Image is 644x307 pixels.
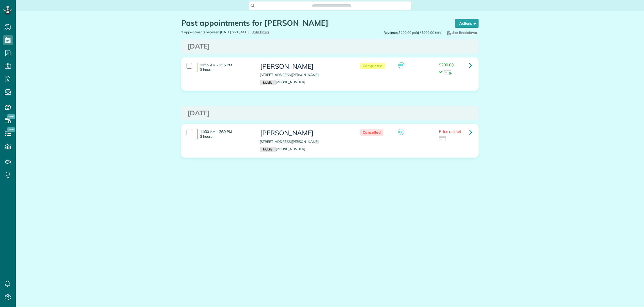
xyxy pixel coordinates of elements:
[439,129,461,134] span: Price not set
[260,129,350,137] h3: [PERSON_NAME]
[360,63,385,69] span: Completed
[439,62,454,67] span: $200.00
[260,63,350,70] h3: [PERSON_NAME]
[445,30,479,35] button: See Breakdown
[360,129,384,136] span: Cancelled
[260,80,275,85] small: Mobile
[260,80,305,84] a: Mobile[PHONE_NUMBER]
[200,134,252,139] p: 3 hours
[253,30,269,34] span: Edit Filters
[439,136,447,142] img: icon_credit_card_neutral-3d9a980bd25ce6dbb0f2033d7200983694762465c175678fcbc2d8f4bc43548e.png
[444,70,452,75] img: icon_credit_card_success-27c2c4fc500a7f1a58a13ef14842cb958d03041fefb464fd2e53c949a5770e83.png
[188,110,472,117] h3: [DATE]
[384,30,442,35] span: Revenue: $200.00 paid / $200.00 total
[188,43,472,50] h3: [DATE]
[181,19,446,27] h1: Past appointments for [PERSON_NAME]
[197,129,252,139] h4: 11:30 AM - 2:30 PM
[398,62,404,68] span: RP
[260,72,350,77] p: [STREET_ADDRESS][PERSON_NAME]
[455,19,479,28] button: Actions
[177,30,330,35] div: 2 appointments between [DATE] and [DATE]
[260,147,275,152] small: Mobile
[260,147,305,151] a: Mobile[PHONE_NUMBER]
[446,30,477,35] span: See Breakdown
[7,114,15,119] span: New
[7,127,15,132] span: New
[197,63,252,72] h4: 11:15 AM - 2:15 PM
[252,30,269,34] a: Edit Filters
[317,3,346,8] span: Search ZenMaid…
[398,129,404,135] span: RP
[260,139,350,144] p: [STREET_ADDRESS][PERSON_NAME]
[200,67,252,72] p: 3 hours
